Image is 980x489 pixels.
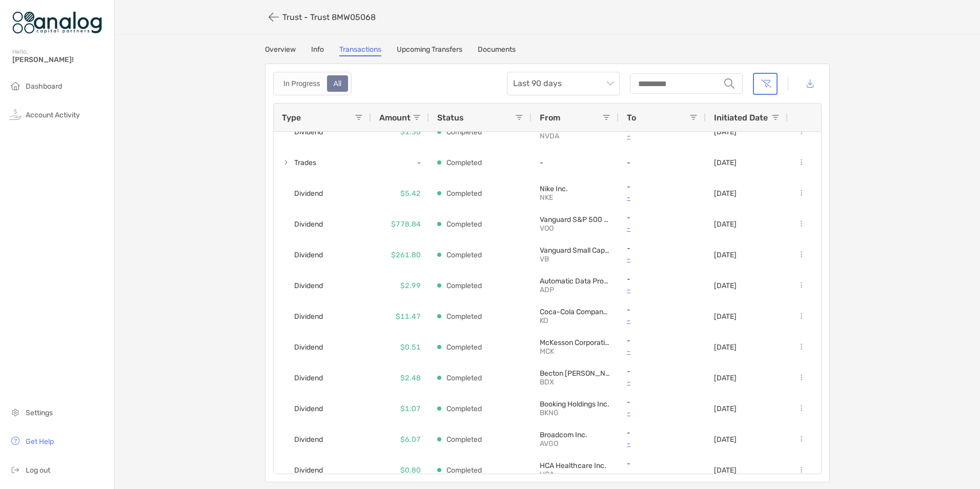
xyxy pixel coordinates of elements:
[627,283,698,296] a: -
[446,310,482,323] p: Completed
[513,72,614,95] span: Last 90 days
[26,82,62,91] span: Dashboard
[540,286,610,294] p: ADP
[627,336,698,345] p: -
[540,400,610,409] p: Booking Holdings Inc.
[9,108,22,120] img: activity icon
[627,406,698,419] a: -
[379,113,411,123] span: Amount
[627,305,698,314] p: -
[391,218,421,231] p: $778.84
[627,275,698,283] p: -
[9,79,22,92] img: household icon
[627,253,698,266] p: -
[540,113,560,123] span: From
[294,462,323,479] span: Dividend
[339,45,381,56] a: Transactions
[294,185,323,202] span: Dividend
[540,132,610,140] p: NVDA
[627,468,698,481] a: -
[400,341,421,354] p: $0.51
[265,45,296,56] a: Overview
[400,279,421,292] p: $2.99
[627,213,698,222] p: -
[714,312,737,321] p: [DATE]
[540,224,610,233] p: VOO
[294,277,323,294] span: Dividend
[294,308,323,325] span: Dividend
[627,459,698,468] p: -
[627,429,698,437] p: -
[627,113,636,123] span: To
[714,113,768,123] span: Initiated Date
[627,437,698,450] a: -
[12,4,102,41] img: Zoe Logo
[714,158,737,167] p: [DATE]
[714,189,737,198] p: [DATE]
[446,372,482,384] p: Completed
[446,279,482,292] p: Completed
[540,215,610,224] p: Vanguard S&P 500 ETF
[753,73,778,95] button: Clear filters
[446,187,482,200] p: Completed
[294,431,323,448] span: Dividend
[627,191,698,204] a: -
[294,370,323,386] span: Dividend
[400,402,421,415] p: $1.07
[294,154,316,171] span: Trades
[396,310,421,323] p: $11.47
[540,461,610,470] p: HCA Healthcare Inc.
[400,433,421,446] p: $6.07
[627,222,698,235] a: -
[400,464,421,477] p: $0.80
[714,435,737,444] p: [DATE]
[714,374,737,382] p: [DATE]
[627,376,698,389] a: -
[294,339,323,356] span: Dividend
[311,45,324,56] a: Info
[627,398,698,406] p: -
[627,345,698,358] a: -
[391,249,421,261] p: $261.80
[540,316,610,325] p: KO
[294,124,323,140] span: Dividend
[627,130,698,142] a: -
[714,404,737,413] p: [DATE]
[278,76,326,91] div: In Progress
[540,431,610,439] p: Broadcom Inc.
[627,182,698,191] p: -
[540,193,610,202] p: NKE
[714,128,737,136] p: [DATE]
[627,314,698,327] a: -
[446,126,482,138] p: Completed
[714,251,737,259] p: [DATE]
[294,400,323,417] span: Dividend
[282,113,301,123] span: Type
[540,439,610,448] p: AVGO
[446,156,482,169] p: Completed
[446,464,482,477] p: Completed
[446,249,482,261] p: Completed
[446,341,482,354] p: Completed
[437,113,464,123] span: Status
[714,220,737,229] p: [DATE]
[627,158,698,167] p: -
[627,367,698,376] p: -
[446,433,482,446] p: Completed
[26,466,50,475] span: Log out
[540,378,610,386] p: BDX
[446,218,482,231] p: Completed
[282,12,376,22] p: Trust - Trust 8MW05068
[714,343,737,352] p: [DATE]
[26,111,80,119] span: Account Activity
[294,247,323,263] span: Dividend
[540,409,610,417] p: BKNG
